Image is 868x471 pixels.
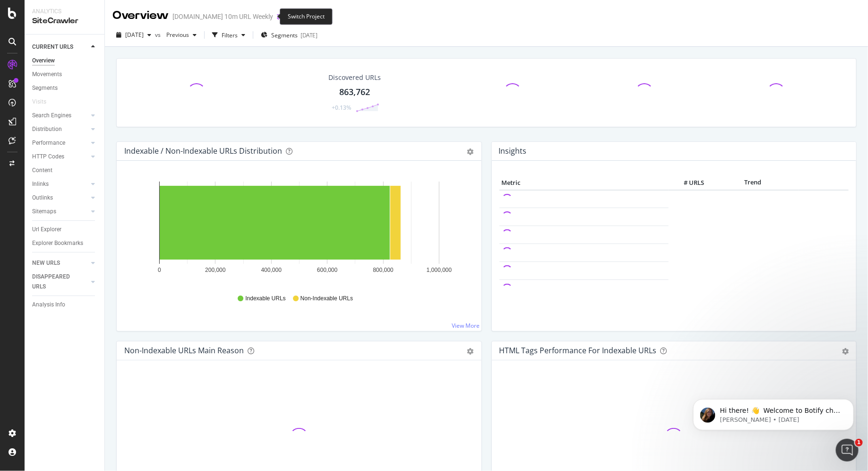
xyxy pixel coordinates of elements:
[222,31,238,39] div: Filters
[836,439,859,462] iframe: Intercom live chat
[855,439,863,446] span: 1
[32,83,58,93] div: Segments
[32,97,56,107] a: Visits
[669,176,706,190] th: # URLS
[32,193,88,203] a: Outlinks
[32,152,64,162] div: HTTP Codes
[328,73,381,82] div: Discovered URLs
[32,111,71,121] div: Search Engines
[32,179,88,189] a: Inlinks
[32,225,98,235] a: Url Explorer
[32,56,98,66] a: Overview
[32,70,98,79] a: Movements
[32,300,65,310] div: Analysis Info
[32,238,83,248] div: Explorer Bookmarks
[499,346,657,355] div: HTML Tags Performance for Indexable URLs
[32,166,52,175] div: Content
[124,146,282,156] div: Indexable / Non-Indexable URLs Distribution
[842,348,849,355] div: gear
[172,12,273,21] div: [DOMAIN_NAME] 10m URL Weekly
[112,8,169,24] div: Overview
[452,322,480,330] a: View More
[32,83,98,93] a: Segments
[155,31,163,39] span: vs
[158,267,161,273] text: 0
[205,267,226,273] text: 200,000
[32,152,88,162] a: HTTP Codes
[125,31,144,39] span: 2025 Sep. 8th
[332,104,351,112] div: +0.13%
[280,9,333,25] div: Switch Project
[32,138,65,148] div: Performance
[124,346,244,355] div: Non-Indexable URLs Main Reason
[427,267,452,273] text: 1,000,000
[467,348,474,355] div: gear
[301,295,353,303] span: Non-Indexable URLs
[32,193,53,203] div: Outlinks
[124,176,474,286] svg: A chart.
[32,16,97,26] div: SiteCrawler
[499,145,527,157] h4: Insights
[32,124,62,134] div: Distribution
[339,86,370,98] div: 863,762
[32,207,56,217] div: Sitemaps
[163,27,200,43] button: Previous
[163,31,189,39] span: Previous
[32,42,73,52] div: CURRENT URLS
[32,258,88,268] a: NEW URLS
[257,27,321,43] button: Segments[DATE]
[32,111,88,121] a: Search Engines
[706,176,799,190] th: Trend
[467,148,474,155] div: gear
[261,267,282,273] text: 400,000
[679,379,868,445] iframe: Intercom notifications message
[499,176,669,190] th: Metric
[32,124,88,134] a: Distribution
[208,27,249,43] button: Filters
[32,97,46,107] div: Visits
[373,267,394,273] text: 800,000
[32,138,88,148] a: Performance
[271,31,298,39] span: Segments
[32,300,98,310] a: Analysis Info
[277,13,283,20] div: arrow-right-arrow-left
[32,272,80,292] div: DISAPPEARED URLS
[32,42,88,52] a: CURRENT URLS
[32,56,55,66] div: Overview
[32,238,98,248] a: Explorer Bookmarks
[32,70,62,79] div: Movements
[112,27,155,43] button: [DATE]
[32,272,88,292] a: DISAPPEARED URLS
[245,295,285,303] span: Indexable URLs
[32,258,60,268] div: NEW URLS
[32,179,49,189] div: Inlinks
[32,166,98,175] a: Content
[301,31,318,39] div: [DATE]
[32,8,97,16] div: Analytics
[32,225,61,235] div: Url Explorer
[317,267,338,273] text: 600,000
[32,207,88,217] a: Sitemaps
